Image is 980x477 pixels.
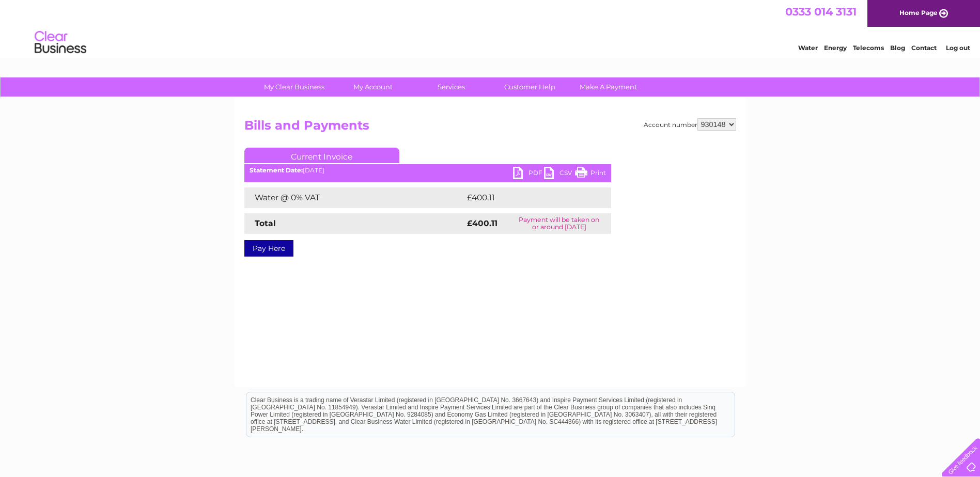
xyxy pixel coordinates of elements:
td: Water @ 0% VAT [244,187,464,208]
a: Blog [890,44,905,52]
div: [DATE] [244,167,611,174]
a: Contact [911,44,937,52]
a: Current Invoice [244,148,399,163]
a: Services [409,77,494,97]
a: Print [575,167,606,182]
a: 0333 014 3131 [785,5,857,18]
a: Make A Payment [566,77,651,97]
a: Water [798,44,818,52]
a: PDF [513,167,544,182]
strong: Total [255,218,276,228]
td: Payment will be taken on or around [DATE] [507,213,611,234]
a: Telecoms [853,44,884,52]
b: Statement Date: [250,166,303,174]
img: logo.png [34,27,87,58]
strong: £400.11 [467,218,497,228]
h2: Bills and Payments [244,118,736,138]
div: Account number [644,118,736,131]
div: Clear Business is a trading name of Verastar Limited (registered in [GEOGRAPHIC_DATA] No. 3667643... [246,6,735,50]
a: Pay Here [244,240,293,257]
a: CSV [544,167,575,182]
a: My Clear Business [252,77,337,97]
a: Energy [824,44,847,52]
a: Log out [946,44,970,52]
td: £400.11 [464,187,592,208]
a: Customer Help [487,77,572,97]
a: My Account [330,77,415,97]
